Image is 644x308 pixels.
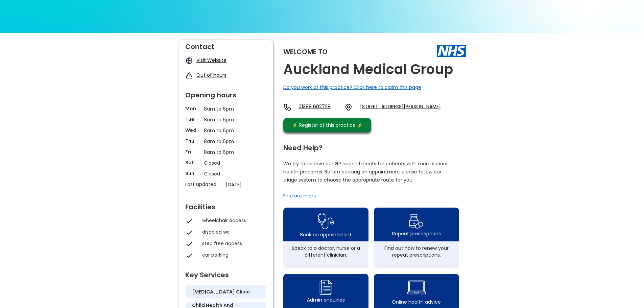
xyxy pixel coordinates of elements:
[409,212,424,230] img: repeat prescription icon
[204,127,248,134] p: 8am to 6pm
[392,299,441,305] div: Online health advice
[196,57,226,64] a: Visit Website
[283,103,291,111] img: telephone icon
[307,297,345,303] div: Admin enquiries
[185,72,193,79] img: exclamation icon
[202,229,263,235] div: disabled wc
[283,118,371,132] a: ⚡️ Register at this practice ⚡️
[204,159,248,167] p: Closed
[283,192,316,199] a: Find out more
[185,57,193,65] img: globe icon
[204,116,248,123] p: 8am to 6pm
[185,200,266,210] div: Facilities
[360,103,441,111] a: [STREET_ADDRESS][PERSON_NAME]
[192,288,250,295] h5: [MEDICAL_DATA] clinic
[185,88,266,98] div: Opening hours
[185,105,200,112] p: Mon
[202,252,263,258] div: car parking
[289,121,366,129] div: ⚡️ Register at this practice ⚡️
[204,148,248,156] p: 8am to 6pm
[185,268,266,278] div: Key Services
[407,276,426,299] img: health advice icon
[185,116,200,123] p: Tue
[204,138,248,145] p: 8am to 6pm
[287,245,365,258] div: Speak to a doctor, nurse or a different clinician.
[318,211,334,231] img: book appointment icon
[185,40,266,50] div: Contact
[185,159,200,166] p: Sat
[283,62,453,77] h2: Auckland Medical Group
[344,103,353,111] img: practice location icon
[283,160,449,184] p: We try to reserve our GP appointments for patients with more serious health problems. Before book...
[226,181,270,188] p: [DATE]
[185,148,200,155] p: Fri
[204,170,248,177] p: Closed
[299,103,339,111] a: 01388 602728
[202,217,263,224] div: wheelchair access
[185,138,200,144] p: Thu
[283,208,368,268] a: book appointment icon Book an appointmentSpeak to a doctor, nurse or a different clinician.
[392,230,441,237] div: Repeat prescriptions
[196,72,226,78] a: Out of hours
[283,48,328,55] div: Welcome to
[318,278,333,297] img: admin enquiry icon
[374,208,459,268] a: repeat prescription iconRepeat prescriptionsFind out how to renew your repeat prescriptions.
[283,141,459,151] div: Need Help?
[437,45,466,56] img: The NHS logo
[204,105,248,113] p: 8am to 6pm
[185,170,200,177] p: Sun
[300,231,352,238] div: Book an appointment
[283,84,421,91] a: Do you work at this practice? Click here to claim this page
[377,245,456,258] div: Find out how to renew your repeat prescriptions.
[202,240,263,247] div: step free access
[185,181,222,188] p: Last updated:
[185,127,200,134] p: Wed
